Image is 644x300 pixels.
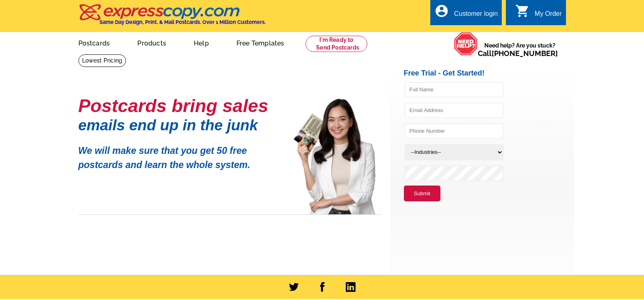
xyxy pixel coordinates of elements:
[78,10,266,25] a: Same Day Design, Print, & Mail Postcards. Over 1 Million Customers.
[478,41,562,58] span: Need help? Are you stuck?
[454,10,498,22] div: Customer login
[223,33,297,52] a: Free Templates
[78,121,282,129] h1: emails end up in the junk
[434,4,449,18] i: account_circle
[78,138,282,172] p: We will make sure that you get 50 free postcards and learn the whole system.
[492,49,558,58] a: [PHONE_NUMBER]
[478,49,558,58] span: Call
[404,186,440,202] button: Submit
[405,123,503,139] input: Phone Number
[535,10,562,22] div: My Order
[405,103,503,118] input: Email Address
[124,33,179,52] a: Products
[405,82,503,97] input: Full Name
[515,9,562,19] a: shopping_cart My Order
[454,32,478,56] img: help
[515,4,530,18] i: shopping_cart
[434,9,498,19] a: account_circle Customer login
[78,99,282,113] h1: Postcards bring sales
[404,69,574,78] h2: Free Trial - Get Started!
[181,33,222,52] a: Help
[65,33,123,52] a: Postcards
[100,19,266,25] h4: Same Day Design, Print, & Mail Postcards. Over 1 Million Customers.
